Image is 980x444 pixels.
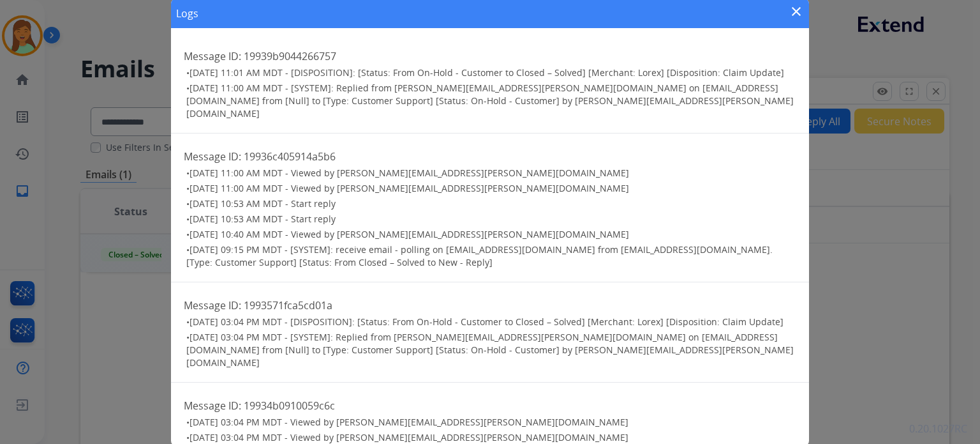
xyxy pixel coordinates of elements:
[186,331,796,369] h3: •
[189,182,629,194] span: [DATE] 11:00 AM MDT - Viewed by [PERSON_NAME][EMAIL_ADDRESS][PERSON_NAME][DOMAIN_NAME]
[244,298,332,312] span: 1993571fca5cd01a
[186,416,796,429] h3: •
[186,197,796,210] h3: •
[189,167,629,179] span: [DATE] 11:00 AM MDT - Viewed by [PERSON_NAME][EMAIL_ADDRESS][PERSON_NAME][DOMAIN_NAME]
[909,421,967,436] p: 0.20.1027RC
[184,399,241,413] span: Message ID:
[186,243,773,268] span: [DATE] 09:15 PM MDT - [SYSTEM]: receive email - polling on [EMAIL_ADDRESS][DOMAIN_NAME] from [EMA...
[186,167,796,180] h3: •
[189,197,336,210] span: [DATE] 10:53 AM MDT - Start reply
[186,228,796,241] h3: •
[184,149,241,164] span: Message ID:
[186,82,796,120] h3: •
[189,316,783,328] span: [DATE] 03:04 PM MDT - [DISPOSITION]: [Status: From On-Hold - Customer to Closed – Solved] [Mercha...
[189,431,628,443] span: [DATE] 03:04 PM MDT - Viewed by [PERSON_NAME][EMAIL_ADDRESS][PERSON_NAME][DOMAIN_NAME]
[186,182,796,195] h3: •
[244,399,335,413] span: 19934b0910059c6c
[186,331,794,369] span: [DATE] 03:04 PM MDT - [SYSTEM]: Replied from [PERSON_NAME][EMAIL_ADDRESS][PERSON_NAME][DOMAIN_NAM...
[186,431,796,444] h3: •
[189,416,628,428] span: [DATE] 03:04 PM MDT - Viewed by [PERSON_NAME][EMAIL_ADDRESS][PERSON_NAME][DOMAIN_NAME]
[189,228,629,240] span: [DATE] 10:40 AM MDT - Viewed by [PERSON_NAME][EMAIL_ADDRESS][PERSON_NAME][DOMAIN_NAME]
[789,4,804,19] mat-icon: close
[184,298,241,312] span: Message ID:
[244,149,336,164] span: 19936c405914a5b6
[184,49,241,63] span: Message ID:
[186,243,796,269] h3: •
[186,213,796,226] h3: •
[189,213,336,225] span: [DATE] 10:53 AM MDT - Start reply
[244,49,336,63] span: 19939b9044266757
[186,82,794,119] span: [DATE] 11:00 AM MDT - [SYSTEM]: Replied from [PERSON_NAME][EMAIL_ADDRESS][PERSON_NAME][DOMAIN_NAM...
[189,66,784,79] span: [DATE] 11:01 AM MDT - [DISPOSITION]: [Status: From On-Hold - Customer to Closed – Solved] [Mercha...
[186,66,796,79] h3: •
[186,316,796,328] h3: •
[176,6,198,21] h1: Logs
